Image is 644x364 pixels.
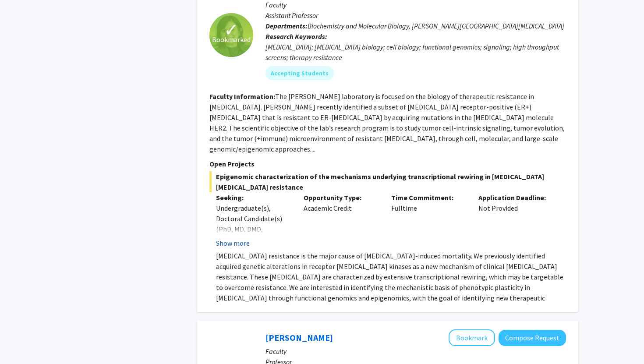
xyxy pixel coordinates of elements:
[265,21,308,30] b: Departments:
[209,92,275,101] b: Faculty Information:
[265,346,566,357] p: Faculty
[449,329,495,346] button: Add Arvind Pathak to Bookmarks
[216,251,566,314] p: [MEDICAL_DATA] resistance is the major cause of [MEDICAL_DATA]-induced mortality. We previously i...
[265,332,333,343] a: [PERSON_NAME]
[209,92,565,153] fg-read-more: The [PERSON_NAME] laboratory is focused on the biology of therapeutic resistance in [MEDICAL_DATA...
[216,192,290,203] p: Seeking:
[265,66,334,80] mat-chip: Accepting Students
[216,203,290,297] div: Undergraduate(s), Doctoral Candidate(s) (PhD, MD, DMD, PharmD, etc.), Postdoctoral Researcher(s) ...
[209,171,566,192] span: Epigenomic characterization of the mechanisms underlying transcriptional rewiring in [MEDICAL_DAT...
[212,34,251,45] span: Bookmarked
[265,42,566,63] div: [MEDICAL_DATA]; [MEDICAL_DATA] biology; cell biology; functional genomics; signaling; high throug...
[265,32,327,41] b: Research Keywords:
[308,21,564,30] span: Biochemistry and Molecular Biology, [PERSON_NAME][GEOGRAPHIC_DATA][MEDICAL_DATA]
[224,25,239,34] span: ✓
[472,192,559,248] div: Not Provided
[304,192,378,203] p: Opportunity Type:
[209,159,566,169] p: Open Projects
[7,325,37,357] iframe: Chat
[499,330,566,346] button: Compose Request to Arvind Pathak
[385,192,472,248] div: Fulltime
[216,238,250,248] button: Show more
[478,192,553,203] p: Application Deadline:
[265,10,566,21] p: Assistant Professor
[391,192,466,203] p: Time Commitment:
[297,192,385,248] div: Academic Credit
